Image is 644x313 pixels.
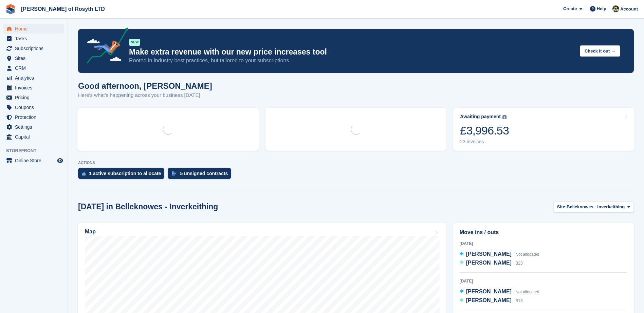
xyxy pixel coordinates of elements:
[515,261,522,266] span: B23
[553,201,634,212] button: Site: Belleknowes - Inverkeithing
[460,139,509,145] div: 23 invoices
[78,168,168,183] a: 1 active subscription to allocate
[180,171,228,176] div: 5 unsigned contracts
[502,115,507,119] img: icon-info-grey-7440780725fd019a000dd9b08b2336e03edf1995a4989e88bcd33f0948082b44.svg
[85,229,96,235] h2: Map
[78,91,212,99] p: Here's what's happening across your business [DATE]
[515,290,539,294] span: Not allocated
[3,34,64,43] a: menu
[460,241,627,247] div: [DATE]
[18,3,108,15] a: [PERSON_NAME] of Rosyth LTD
[557,204,567,210] span: Site:
[460,250,539,259] a: [PERSON_NAME] Not allocated
[3,63,64,73] a: menu
[3,54,64,63] a: menu
[3,112,64,122] a: menu
[466,289,512,294] span: [PERSON_NAME]
[15,44,56,53] span: Subscriptions
[515,252,539,257] span: Not allocated
[15,112,56,122] span: Protection
[3,132,64,142] a: menu
[15,24,56,34] span: Home
[3,73,64,83] a: menu
[129,39,140,46] div: NEW
[129,47,574,57] p: Make extra revenue with our new price increases tool
[563,5,577,12] span: Create
[15,132,56,142] span: Capital
[460,124,509,138] div: £3,996.53
[612,5,619,12] img: Anne Thomson
[460,114,501,120] div: Awaiting payment
[81,27,129,66] img: price-adjustments-announcement-icon-8257ccfd72463d97f412b2fc003d46551f7dbcb40ab6d574587a9cd5c0d94...
[3,103,64,112] a: menu
[453,108,634,151] a: Awaiting payment £3,996.53 23 invoices
[3,83,64,92] a: menu
[515,298,522,303] span: B13
[168,168,235,183] a: 5 unsigned contracts
[78,202,218,211] h2: [DATE] in Belleknowes - Inverkeithing
[460,278,627,284] div: [DATE]
[15,54,56,63] span: Sites
[3,24,64,34] a: menu
[15,103,56,112] span: Coupons
[78,161,634,165] p: ACTIONS
[15,156,56,165] span: Online Store
[56,156,64,165] a: Preview store
[15,122,56,132] span: Settings
[6,147,68,154] span: Storefront
[129,57,574,64] p: Rooted in industry best practices, but tailored to your subscriptions.
[3,156,64,165] a: menu
[3,122,64,132] a: menu
[82,171,86,176] img: active_subscription_to_allocate_icon-d502201f5373d7db506a760aba3b589e785aa758c864c3986d89f69b8ff3...
[89,171,161,176] div: 1 active subscription to allocate
[3,44,64,53] a: menu
[15,34,56,43] span: Tasks
[466,297,512,303] span: [PERSON_NAME]
[172,171,177,175] img: contract_signature_icon-13c848040528278c33f63329250d36e43548de30e8caae1d1a13099fd9432cc5.svg
[15,83,56,92] span: Invoices
[597,5,606,12] span: Help
[580,45,620,57] button: Check it out →
[78,81,212,90] h1: Good afternoon, [PERSON_NAME]
[460,288,539,296] a: [PERSON_NAME] Not allocated
[460,296,523,305] a: [PERSON_NAME] B13
[466,260,512,266] span: [PERSON_NAME]
[620,6,638,13] span: Account
[460,259,523,268] a: [PERSON_NAME] B23
[460,228,627,236] h2: Move ins / outs
[5,4,16,14] img: stora-icon-8386f47178a22dfd0bd8f6a31ec36ba5ce8667c1dd55bd0f319d3a0aa187defe.svg
[466,251,512,257] span: [PERSON_NAME]
[15,93,56,102] span: Pricing
[567,204,625,210] span: Belleknowes - Inverkeithing
[15,73,56,83] span: Analytics
[15,63,56,73] span: CRM
[3,93,64,102] a: menu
